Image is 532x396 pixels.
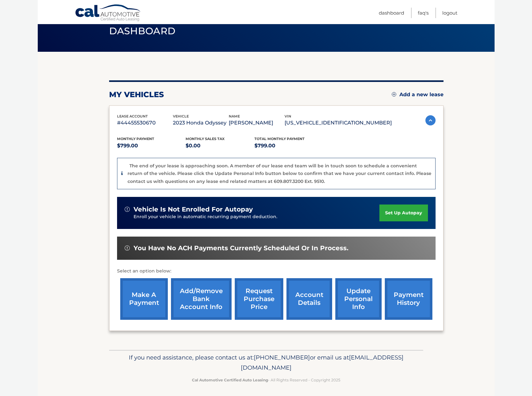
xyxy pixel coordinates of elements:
span: Monthly Payment [117,137,154,141]
a: make a payment [120,278,168,320]
p: $0.00 [186,141,254,150]
p: [PERSON_NAME] [229,118,285,127]
span: Dashboard [109,25,176,37]
span: You have no ACH payments currently scheduled or in process. [134,244,348,252]
h2: my vehicles [109,90,164,99]
a: Add a new lease [392,91,443,98]
strong: Cal Automotive Certified Auto Leasing [192,378,268,382]
p: $799.00 [254,141,323,150]
img: alert-white.svg [125,207,130,212]
span: name [229,114,240,118]
span: Total Monthly Payment [254,137,305,141]
span: lease account [117,114,148,118]
a: FAQ's [418,8,429,18]
a: Add/Remove bank account info [171,278,232,320]
span: Monthly sales Tax [186,137,225,141]
a: update personal info [335,278,382,320]
p: 2023 Honda Odyssey [173,118,229,127]
span: vehicle [173,114,189,118]
img: accordion-active.svg [425,115,436,125]
span: vehicle is not enrolled for autopay [134,205,253,213]
a: payment history [385,278,432,320]
img: alert-white.svg [125,245,130,251]
p: #44455530670 [117,118,173,127]
p: [US_VEHICLE_IDENTIFICATION_NUMBER] [285,118,392,127]
p: Select an option below: [117,267,436,275]
p: - All Rights Reserved - Copyright 2025 [113,377,419,383]
img: add.svg [392,92,396,97]
a: Cal Automotive [75,4,141,23]
span: vin [285,114,291,118]
a: account details [286,278,332,320]
a: request purchase price [235,278,283,320]
a: set up autopay [379,205,428,221]
p: The end of your lease is approaching soon. A member of our lease end team will be in touch soon t... [128,163,431,184]
span: [PHONE_NUMBER] [254,354,310,361]
p: If you need assistance, please contact us at: or email us at [113,352,419,373]
a: Dashboard [379,8,404,18]
a: Logout [442,8,457,18]
p: $799.00 [117,141,186,150]
p: Enroll your vehicle in automatic recurring payment deduction. [134,213,380,220]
